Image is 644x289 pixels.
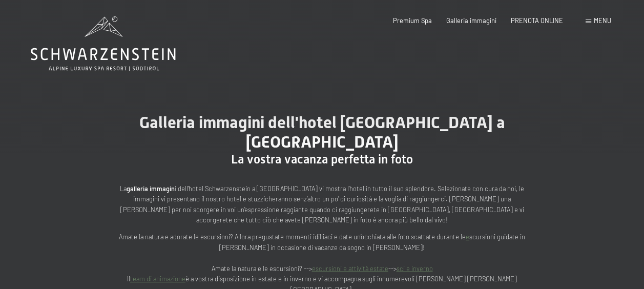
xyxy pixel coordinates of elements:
[446,16,496,25] a: Galleria immagini
[139,113,505,152] span: Galleria immagini dell'hotel [GEOGRAPHIC_DATA] a [GEOGRAPHIC_DATA]
[231,152,413,167] span: La vostra vacanza perfetta in foto
[466,233,469,241] a: e
[312,264,388,273] a: escursioni e attività estate
[130,275,185,283] a: team di animazione
[127,184,175,193] strong: galleria immagin
[594,16,611,25] span: Menu
[393,16,432,25] a: Premium Spa
[117,183,527,225] p: La i dell’hotel Schwarzenstein a [GEOGRAPHIC_DATA] vi mostra l’hotel in tutto il suo splendore. S...
[511,16,563,25] a: PRENOTA ONLINE
[397,264,433,273] a: sci e inverno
